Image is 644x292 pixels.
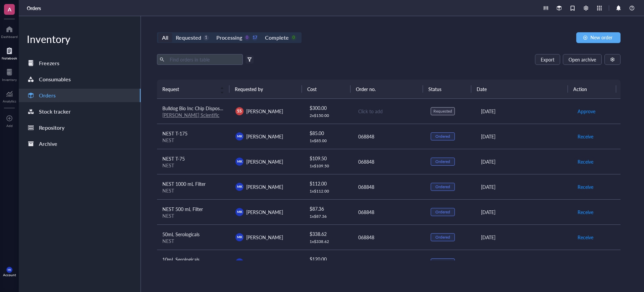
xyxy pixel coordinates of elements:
span: [PERSON_NAME] [246,108,283,115]
div: [DATE] [481,108,567,115]
div: Ordered [435,209,450,215]
span: MK [237,209,242,214]
div: segmented control [157,32,302,43]
span: [PERSON_NAME] [246,183,283,190]
div: Dashboard [1,35,18,39]
button: Open archive [563,54,602,65]
td: 068848 [352,224,425,250]
div: Ordered [435,184,450,190]
div: Complete [265,33,288,42]
div: 068848 [358,208,420,216]
button: Receive [577,257,594,268]
span: MK [237,260,242,264]
td: Click to add [352,99,425,124]
th: Action [568,80,616,98]
span: Request [162,85,216,93]
div: All [162,33,168,42]
div: 068848 [358,183,420,191]
div: Consumables [39,75,71,84]
div: [DATE] [481,208,567,216]
span: MK [237,159,242,164]
a: Consumables [19,73,141,86]
div: 068848 [358,259,420,266]
a: Freezers [19,56,141,70]
div: 068848 [358,158,420,165]
div: 068848 [358,133,420,140]
span: NEST 1000 mL Filter [162,180,206,187]
span: A [8,5,11,13]
div: 1 [203,35,209,41]
span: Open archive [569,57,596,62]
div: $ 87.36 [310,205,347,212]
div: 1 x $ 87.36 [310,214,347,219]
td: 068848 [352,124,425,149]
span: [PERSON_NAME] [246,158,283,165]
div: Repository [39,123,64,132]
div: 068848 [358,234,420,241]
th: Cost [302,80,350,98]
div: 0 [244,35,250,41]
span: Receive [578,133,593,140]
span: Receive [578,183,593,191]
div: Processing [216,33,242,42]
span: 50mL Serologicals [162,231,200,238]
span: NEST T-175 [162,130,187,137]
span: [PERSON_NAME] [246,259,283,266]
a: Orders [27,5,42,11]
th: Request [157,80,229,98]
a: Analytics [3,88,16,103]
span: NEST 500 mL Filter [162,206,203,212]
div: NEST [162,162,225,168]
div: Account [3,273,16,277]
div: $ 112.00 [310,180,347,187]
div: 1 x $ 112.00 [310,189,347,194]
div: Analytics [3,99,16,103]
div: Inventory [19,32,141,46]
td: 068848 [352,174,425,199]
div: Ordered [435,260,450,265]
a: Archive [19,137,141,151]
th: Date [471,80,568,98]
div: NEST [162,238,225,244]
button: Receive [577,156,594,167]
div: Ordered [435,235,450,240]
a: [PERSON_NAME] Scientific [162,112,219,118]
span: New order [590,35,612,40]
div: $ 109.50 [310,155,347,162]
span: MK [237,134,242,138]
div: Notebook [2,56,17,60]
button: Receive [577,207,594,217]
div: Stock tracker [39,107,71,116]
div: 1 x $ 85.00 [310,138,347,143]
span: Receive [578,158,593,165]
th: Order no. [351,80,423,98]
div: NEST [162,187,225,194]
button: Receive [577,181,594,192]
div: [DATE] [481,234,567,241]
div: 17 [252,35,258,41]
td: 068848 [352,199,425,224]
div: NEST [162,137,225,143]
div: Click to add [358,108,420,115]
button: Approve [577,106,596,117]
div: 1 x $ 109.50 [310,163,347,169]
button: Receive [577,232,594,243]
span: Receive [578,208,593,216]
div: Requested [176,33,201,42]
th: Requested by [229,80,302,98]
div: NEST [162,213,225,219]
div: [DATE] [481,183,567,191]
button: Receive [577,131,594,142]
div: Orders [39,91,56,100]
a: Stock tracker [19,105,141,118]
a: Orders [19,89,141,102]
div: $ 338.62 [310,230,347,238]
div: Ordered [435,134,450,139]
div: [DATE] [481,158,567,165]
div: Archive [39,139,57,149]
a: Inventory [2,67,17,82]
span: [PERSON_NAME] [246,133,283,140]
span: SS [237,108,242,114]
td: 068848 [352,149,425,174]
button: New order [576,32,621,43]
